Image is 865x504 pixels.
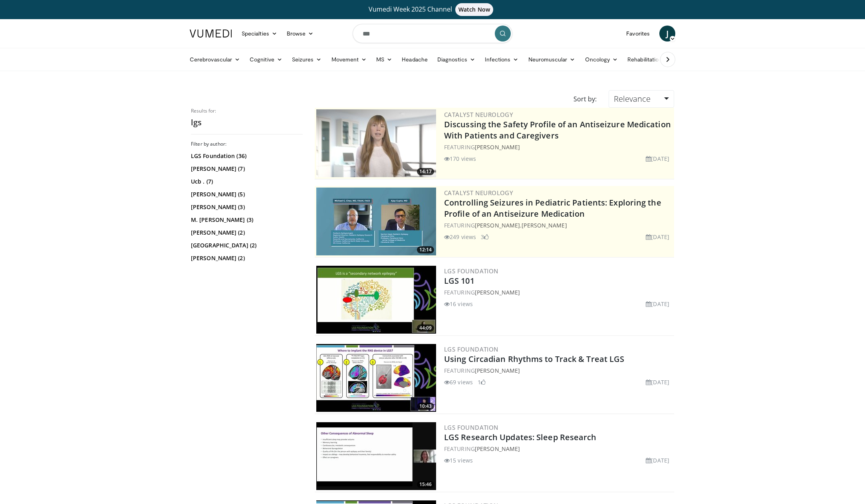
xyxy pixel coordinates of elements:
a: LGS Foundation [444,345,499,353]
a: Catalyst Neurology [444,189,513,197]
a: Favorites [621,26,655,42]
li: 16 views [444,300,473,308]
a: [PERSON_NAME] (3) [191,203,301,211]
a: Catalyst Neurology [444,111,513,119]
a: Ucb . (7) [191,178,301,186]
a: [PERSON_NAME] [475,367,520,374]
a: LGS Research Updates: Sleep Research [444,432,597,443]
a: [PERSON_NAME] [475,143,520,151]
li: 1 [478,378,486,386]
a: Rehabilitation [623,51,667,67]
a: 44:09 [316,266,436,334]
a: Discussing the Safety Profile of an Antiseizure Medication With Patients and Caregivers [444,119,671,141]
li: [DATE] [646,300,669,308]
img: c23d0a25-a0b6-49e6-ba12-869cdc8b250a.png.300x170_q85_crop-smart_upscale.jpg [316,109,436,177]
a: Specialties [237,26,282,42]
a: Controlling Seizures in Pediatric Patients: Exploring the Profile of an Antiseizure Medication [444,197,661,219]
li: [DATE] [646,456,669,464]
div: Sort by: [567,90,603,108]
a: [PERSON_NAME] (2) [191,229,301,237]
a: Relevance [609,90,674,108]
li: [DATE] [646,378,669,386]
a: 10:43 [316,344,436,412]
a: MS [371,51,397,67]
span: Vumedi Week 2025 Channel [369,5,496,14]
a: [PERSON_NAME] (7) [191,165,301,173]
img: c42ba430-e7f5-4aac-8893-3327da3148db.300x170_q85_crop-smart_upscale.jpg [316,422,436,490]
img: 5e01731b-4d4e-47f8-b775-0c1d7f1e3c52.png.300x170_q85_crop-smart_upscale.jpg [316,188,436,255]
h3: Filter by author: [191,141,303,147]
span: 15:46 [417,481,434,488]
li: 3 [481,233,489,241]
a: Browse [282,26,319,42]
a: Vumedi Week 2025 ChannelWatch Now [191,3,674,16]
img: f3303e8e-422d-4d3b-82a9-87aa0cf33a6d.300x170_q85_crop-smart_upscale.jpg [316,344,436,412]
a: [PERSON_NAME] [522,221,567,229]
img: df61b32f-9be5-4a30-9380-d3b450cc92f2.300x170_q85_crop-smart_upscale.jpg [316,266,436,334]
a: 12:14 [316,188,436,255]
li: [DATE] [646,233,669,241]
a: LGS Foundation (36) [191,152,301,160]
div: FEATURING [444,445,673,453]
input: Search topics, interventions [353,24,512,43]
a: [PERSON_NAME] [475,445,520,453]
a: Oncology [580,51,623,67]
a: [PERSON_NAME] (2) [191,254,301,262]
a: 15:46 [316,422,436,490]
div: FEATURING , [444,221,673,229]
li: 249 views [444,233,476,241]
div: FEATURING [444,143,673,151]
a: Headache [397,51,432,67]
span: 14:17 [417,168,434,175]
a: Cerebrovascular [185,51,245,67]
a: [PERSON_NAME] [475,289,520,296]
li: 69 views [444,378,473,386]
a: Infections [480,51,524,67]
li: 170 views [444,154,476,163]
a: Cognitive [245,51,287,67]
span: Relevance [614,93,651,104]
span: 10:43 [417,403,434,410]
img: VuMedi Logo [190,30,232,38]
a: Movement [327,51,372,67]
li: 15 views [444,456,473,464]
div: FEATURING [444,366,673,375]
div: FEATURING [444,288,673,296]
span: Watch Now [455,3,493,16]
a: LGS Foundation [444,267,499,275]
a: [PERSON_NAME] [475,221,520,229]
p: Results for: [191,108,303,114]
a: Diagnostics [432,51,480,67]
a: J [659,26,675,42]
a: LGS Foundation [444,423,499,431]
span: 44:09 [417,324,434,332]
a: [GEOGRAPHIC_DATA] (2) [191,241,301,249]
a: Neuromuscular [524,51,580,67]
a: Using Circadian Rhythms to Track & Treat LGS [444,354,624,364]
a: M. [PERSON_NAME] (3) [191,216,301,224]
h2: lgs [191,117,303,128]
li: [DATE] [646,154,669,163]
span: 12:14 [417,246,434,253]
a: [PERSON_NAME] (5) [191,190,301,198]
a: Seizures [287,51,327,67]
a: 14:17 [316,109,436,177]
a: LGS 101 [444,275,474,286]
